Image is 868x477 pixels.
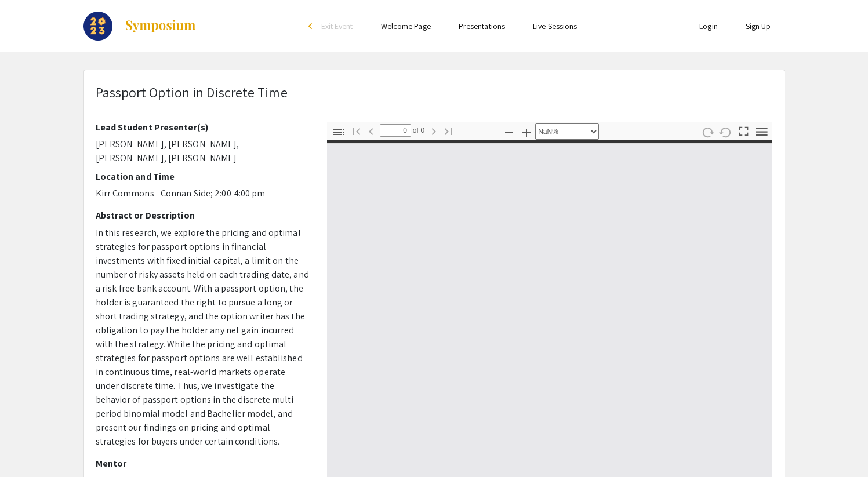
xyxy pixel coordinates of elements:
img: Meeting of the Minds 2023 [83,12,112,41]
button: Zoom In [517,123,536,140]
span: of 0 [411,124,425,137]
div: arrow_back_ios [308,23,315,30]
a: Welcome Page [381,21,431,31]
a: Login [699,21,718,31]
button: Next Page [424,122,444,139]
span: Exit Event [321,21,353,31]
a: Sign Up [746,21,771,31]
p: Kirr Commons - Connan Side; 2:00-4:00 pm [96,187,310,201]
select: Zoom [535,123,599,140]
a: Presentations [459,21,505,31]
p: Passport Option in Discrete Time [96,82,288,103]
button: Zoom Out [499,123,519,140]
a: Live Sessions [533,21,577,31]
button: Go to Last Page [438,122,458,139]
p: In this research, we explore the pricing and optimal strategies for passport options in financial... [96,226,310,449]
button: Rotate Counterclockwise [716,123,735,140]
button: Previous Page [361,122,381,139]
a: Meeting of the Minds 2023 [83,12,197,41]
h2: Lead Student Presenter(s) [96,122,310,133]
button: Toggle Sidebar [329,123,348,140]
p: [PERSON_NAME], [PERSON_NAME], [PERSON_NAME], [PERSON_NAME] [96,137,310,165]
button: Go to First Page [347,122,366,139]
input: Page [380,124,411,137]
button: Rotate Clockwise [698,123,717,140]
img: Symposium by ForagerOne [124,19,197,33]
h2: Abstract or Description [96,210,310,221]
button: Switch to Presentation Mode [733,122,753,139]
h2: Mentor [96,458,310,469]
h2: Location and Time [96,171,310,182]
button: Tools [751,123,771,140]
